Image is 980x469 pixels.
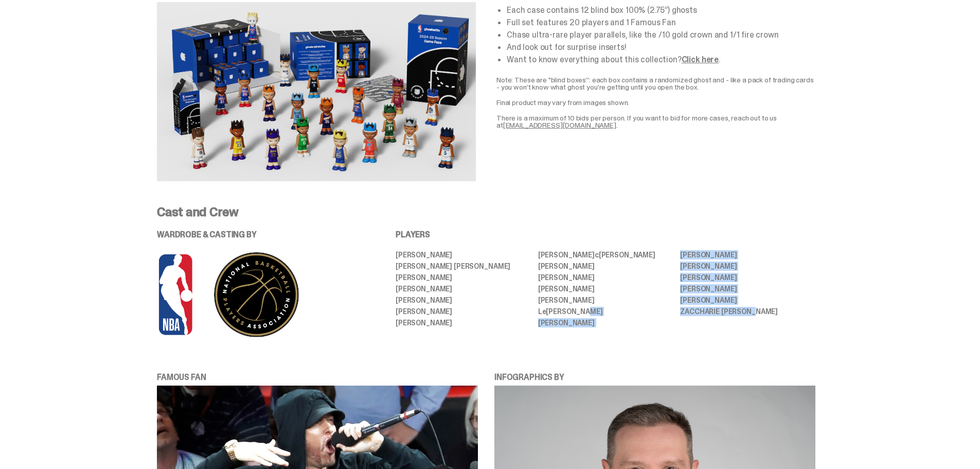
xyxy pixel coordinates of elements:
li: L [PERSON_NAME] [538,308,673,315]
li: [PERSON_NAME] [396,285,531,292]
li: [PERSON_NAME] [680,251,815,258]
li: [PERSON_NAME] [538,297,673,304]
li: [PERSON_NAME] [538,319,673,326]
li: Each case contains 12 blind box 100% (2.75”) ghosts [507,6,815,14]
p: There is a maximum of 10 bids per person. If you want to bid for more cases, reach out to us at . [496,114,815,129]
li: Chase ultra-rare player parallels, like the /10 gold crown and 1/1 fire crown [507,31,815,39]
li: [PERSON_NAME] [680,285,815,292]
p: INFOGRAPHICS BY [494,373,815,381]
a: [EMAIL_ADDRESS][DOMAIN_NAME] [503,120,616,130]
li: [PERSON_NAME] [396,297,531,304]
li: [PERSON_NAME] [396,251,531,258]
li: Full set features 20 players and 1 Famous Fan [507,19,815,27]
li: Want to know everything about this collection? . [507,56,815,64]
li: [PERSON_NAME] [PERSON_NAME] [396,263,531,270]
p: Final product may vary from images shown. [496,99,815,106]
img: NBA%20and%20PA%20logo%20for%20PDP-04.png [157,251,337,338]
p: PLAYERS [396,231,815,239]
p: WARDROBE & CASTING BY [157,231,367,239]
a: Click here [682,54,719,65]
span: c [595,250,599,259]
li: And look out for surprise inserts! [507,43,815,51]
li: [PERSON_NAME] [538,263,673,270]
li: ZACCHARIE [PERSON_NAME] [680,308,815,315]
p: Note: These are "blind boxes”: each box contains a randomized ghost and - like a pack of trading ... [496,76,815,91]
li: [PERSON_NAME] [396,308,531,315]
li: [PERSON_NAME] [680,297,815,304]
img: NBA-Case-Details.png [157,2,476,181]
li: [PERSON_NAME] [538,285,673,292]
span: e [542,307,546,316]
li: [PERSON_NAME] [680,274,815,281]
p: Cast and Crew [157,206,815,218]
li: [PERSON_NAME] [PERSON_NAME] [538,251,673,258]
li: [PERSON_NAME] [680,263,815,270]
li: [PERSON_NAME] [538,274,673,281]
p: FAMOUS FAN [157,373,478,381]
li: [PERSON_NAME] [396,274,531,281]
li: [PERSON_NAME] [396,319,531,326]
